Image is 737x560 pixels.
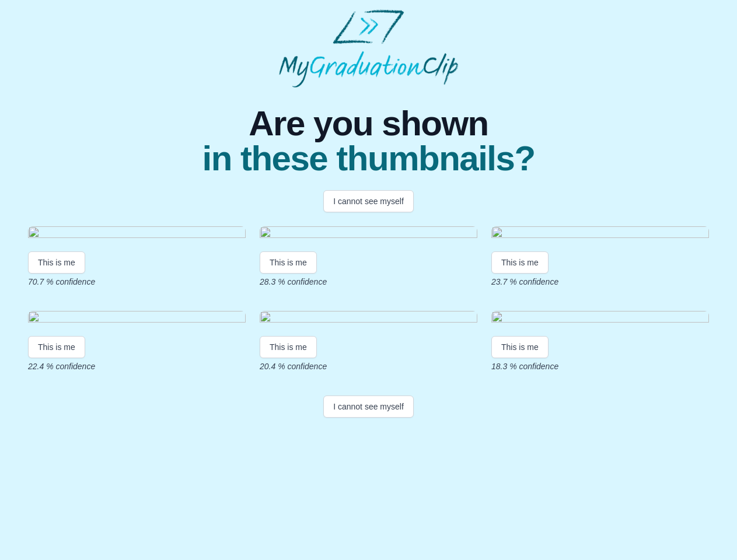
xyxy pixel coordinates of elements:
button: This is me [28,336,85,358]
button: This is me [491,251,549,274]
button: I cannot see myself [323,190,414,212]
span: Are you shown [202,106,535,141]
img: cf7ee738c9213453112e618af61181362d328122.gif [260,311,477,327]
p: 28.3 % confidence [260,276,477,288]
p: 22.4 % confidence [28,360,246,372]
img: MyGraduationClip [279,9,459,87]
button: This is me [28,251,85,274]
p: 70.7 % confidence [28,276,246,288]
button: I cannot see myself [323,395,414,418]
button: This is me [260,251,317,274]
img: bbf1ebf10da8d2d3a328f205213b7a008a8bd690.gif [28,311,246,327]
span: in these thumbnails? [202,141,535,176]
img: 72b29e294671ec96d8a08c6d2ac139f2a7a0a444.gif [28,226,246,242]
p: 20.4 % confidence [260,360,477,372]
img: 15533ca424ce7d0b46af24d41165d79cc8d0824b.gif [491,311,709,327]
img: 240701d89403044909c9ea018fd5c209ede172cf.gif [260,226,477,242]
p: 23.7 % confidence [491,276,709,288]
p: 18.3 % confidence [491,360,709,372]
img: d717cc34615b07e9c53a998ce00b304b1cc002bb.gif [491,226,709,242]
button: This is me [260,336,317,358]
button: This is me [491,336,549,358]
